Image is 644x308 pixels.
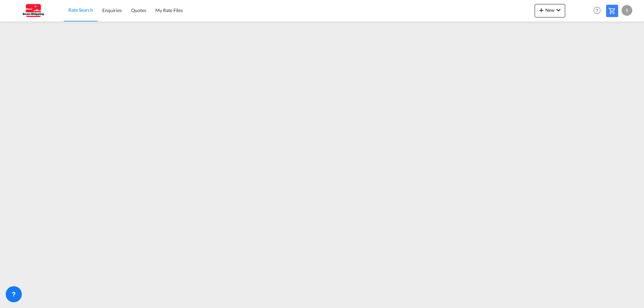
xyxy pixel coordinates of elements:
[102,7,122,13] span: Enquiries
[591,5,606,17] div: Help
[554,6,562,14] md-icon: icon-chevron-down
[622,5,632,16] div: S
[68,7,93,13] span: Rate Search
[131,7,146,13] span: Quotes
[10,3,55,18] img: 123b615026f311ee80dabbd30bc9e10f.jpg
[155,7,183,13] span: My Rate Files
[537,6,545,14] md-icon: icon-plus 400-fg
[535,4,565,17] button: icon-plus 400-fgNewicon-chevron-down
[537,7,562,13] span: New
[591,5,603,16] span: Help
